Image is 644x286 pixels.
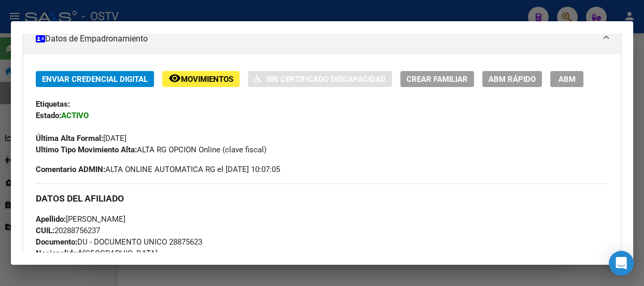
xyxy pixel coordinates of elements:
span: [DATE] [36,134,127,143]
span: Enviar Credencial Digital [42,75,148,84]
span: ALTA RG OPCION Online (clave fiscal) [36,145,267,154]
strong: Ultimo Tipo Movimiento Alta: [36,145,137,154]
button: Sin Certificado Discapacidad [248,71,392,87]
span: Sin Certificado Discapacidad [266,75,386,84]
strong: Documento: [36,237,77,247]
strong: ACTIVO [61,111,89,120]
strong: Última Alta Formal: [36,134,103,143]
strong: Comentario ADMIN: [36,165,105,174]
mat-expansion-panel-header: Datos de Empadronamiento [23,23,621,54]
button: ABM Rápido [482,71,542,87]
strong: CUIL: [36,226,54,235]
mat-panel-title: Datos de Empadronamiento [36,33,596,45]
span: ALTA ONLINE AUTOMATICA RG el [DATE] 10:07:05 [36,164,280,175]
strong: Apellido: [36,214,66,224]
span: [PERSON_NAME] [36,214,125,224]
span: Crear Familiar [407,75,468,84]
strong: Nacionalidad: [36,249,83,258]
div: Open Intercom Messenger [609,251,634,276]
strong: Etiquetas: [36,99,70,109]
span: 20288756237 [36,226,100,235]
span: DU - DOCUMENTO UNICO 28875623 [36,237,202,247]
h3: DATOS DEL AFILIADO [36,193,608,204]
button: Enviar Credencial Digital [36,71,154,87]
span: ABM Rápido [488,75,536,84]
span: Movimientos [181,75,233,84]
strong: Estado: [36,111,61,120]
button: ABM [550,71,583,87]
span: [GEOGRAPHIC_DATA] [36,249,158,258]
mat-icon: remove_red_eye [169,72,181,84]
button: Crear Familiar [400,71,474,87]
button: Movimientos [162,71,240,87]
span: ABM [558,75,576,84]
